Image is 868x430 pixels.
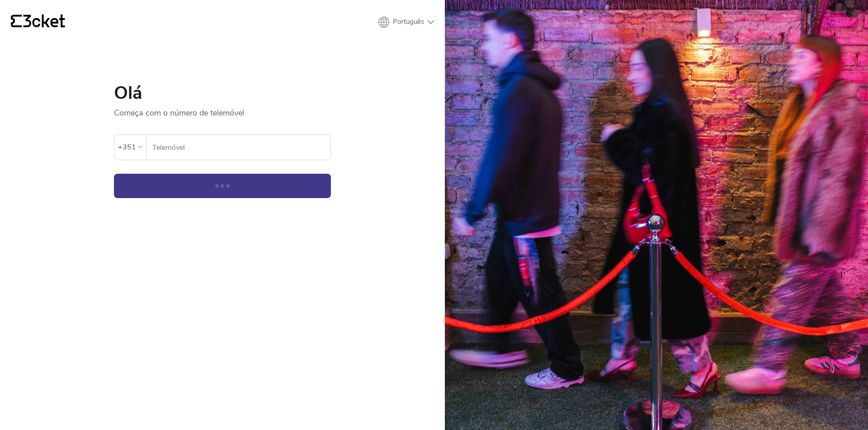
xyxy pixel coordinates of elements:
[146,135,330,160] label: Telemóvel
[118,140,136,154] div: +351
[152,135,330,160] input: Telemóvel
[114,174,331,198] button: Continuar
[114,102,331,118] p: Começa com o número de telemóvel
[114,84,331,102] h1: Olá
[11,14,65,30] a: {' '}
[11,15,22,28] g: {' '}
